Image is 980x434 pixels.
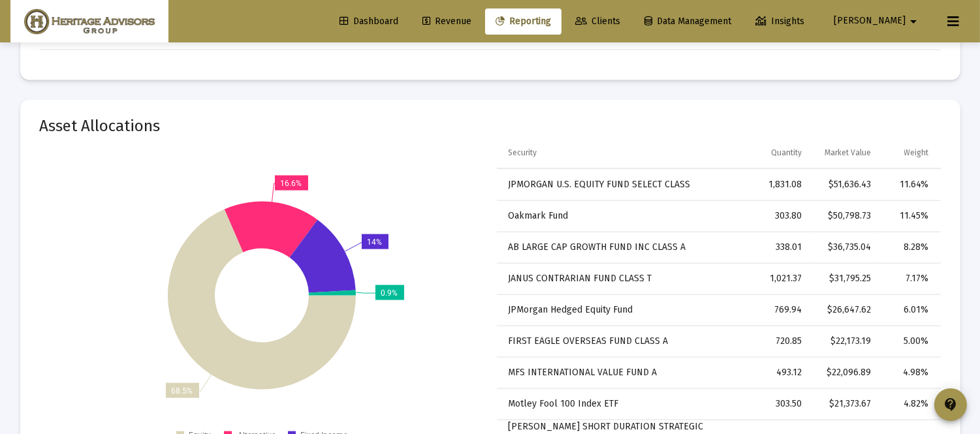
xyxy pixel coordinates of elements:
[634,8,742,35] a: Data Management
[889,303,929,317] div: 6.01%
[20,8,159,35] img: Dashboard
[904,147,929,158] div: Weight
[811,138,880,169] td: Column Market Value
[171,386,193,395] text: 68.5%
[644,16,731,27] span: Data Management
[889,335,929,348] div: 5.00%
[40,119,161,132] mat-card-title: Asset Allocations
[497,200,746,232] td: Oakmark Fund
[889,397,929,411] div: 4.82%
[889,272,929,285] div: 7.17%
[746,263,811,294] td: 1,021.37
[497,263,746,294] td: JANUS CONTRARIAN FUND CLASS T
[811,294,880,326] td: $26,647.62
[565,8,631,35] a: Clients
[575,16,620,27] span: Clients
[497,388,746,420] td: Motley Fool 100 Index ETF
[880,138,941,169] td: Column Weight
[422,16,471,27] span: Revenue
[906,8,921,35] mat-icon: arrow_drop_down
[746,357,811,388] td: 493.12
[497,138,746,169] td: Column Security
[509,147,537,158] div: Security
[280,179,302,188] text: 16.6%
[943,397,958,412] mat-icon: contact_support
[746,388,811,420] td: 303.50
[746,232,811,263] td: 338.01
[340,16,398,27] span: Dashboard
[889,209,929,223] div: 11.45%
[497,169,746,200] td: JPMORGAN U.S. EQUITY FUND SELECT CLASS
[889,366,929,379] div: 4.98%
[496,16,551,27] span: Reporting
[497,294,746,326] td: JPMorgan Hedged Equity Fund
[811,200,880,232] td: $50,798.73
[834,16,906,27] span: [PERSON_NAME]
[746,294,811,326] td: 769.94
[485,8,561,35] a: Reporting
[889,178,929,191] div: 11.64%
[497,357,746,388] td: MFS INTERNATIONAL VALUE FUND A
[825,147,871,158] div: Market Value
[412,8,482,35] a: Revenue
[811,263,880,294] td: $31,795.25
[381,288,398,298] text: 0.9%
[755,16,804,27] span: Insights
[746,200,811,232] td: 303.80
[746,326,811,357] td: 720.85
[811,232,880,263] td: $36,735.04
[497,232,746,263] td: AB LARGE CAP GROWTH FUND INC CLASS A
[811,169,880,200] td: $51,636.43
[745,8,815,35] a: Insights
[811,388,880,420] td: $21,373.67
[771,147,802,158] div: Quantity
[367,238,382,247] text: 14%
[818,8,937,34] button: [PERSON_NAME]
[811,326,880,357] td: $22,173.19
[889,241,929,254] div: 8.28%
[746,138,811,169] td: Column Quantity
[329,8,409,35] a: Dashboard
[746,169,811,200] td: 1,831.08
[811,357,880,388] td: $22,096.89
[497,326,746,357] td: FIRST EAGLE OVERSEAS FUND CLASS A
